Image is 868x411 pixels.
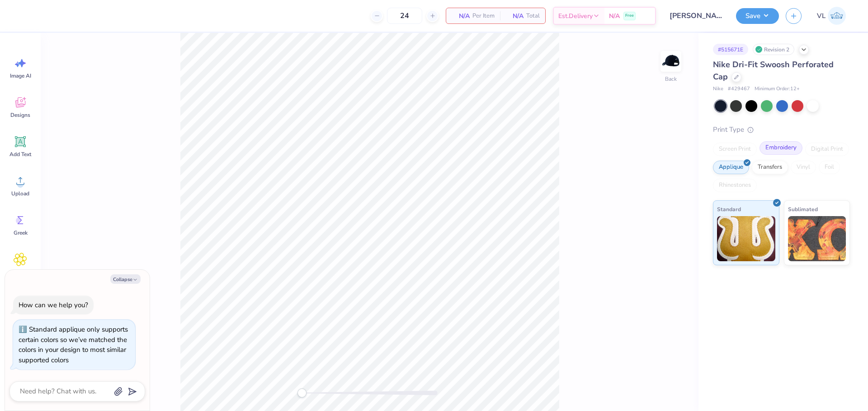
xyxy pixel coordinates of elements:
[755,85,800,93] span: Minimum Order: 12 +
[817,11,826,21] span: VL
[788,204,818,214] span: Sublimated
[752,161,788,174] div: Transfers
[713,161,749,174] div: Applique
[828,7,846,25] img: Vincent Lloyd Laurel
[625,13,634,19] span: Free
[713,85,723,93] span: Nike
[472,11,495,21] span: Per Item
[663,7,729,25] input: Untitled Design
[665,75,677,83] div: Back
[10,111,30,119] span: Designs
[805,143,849,156] div: Digital Print
[713,143,757,156] div: Screen Print
[19,300,88,309] div: How can we help you?
[558,11,593,21] span: Est. Delivery
[609,11,620,21] span: N/A
[452,11,470,21] span: N/A
[713,179,757,192] div: Rhinestones
[505,11,524,21] span: N/A
[5,268,35,283] span: Clipart & logos
[19,325,128,365] div: Standard applique only supports certain colors so we’ve matched the colors in your design to most...
[297,388,307,397] div: Accessibility label
[736,8,779,24] button: Save
[10,72,31,79] span: Image AI
[728,85,750,93] span: # 429467
[717,216,775,261] img: Standard
[9,151,31,158] span: Add Text
[11,190,29,197] span: Upload
[819,161,840,174] div: Foil
[813,7,850,25] a: VL
[753,44,794,55] div: Revision 2
[662,52,680,70] img: Back
[791,161,816,174] div: Vinyl
[713,125,850,135] div: Print Type
[387,8,422,24] input: – –
[788,216,846,261] img: Sublimated
[526,11,540,21] span: Total
[713,44,748,55] div: # 515671E
[717,204,741,214] span: Standard
[713,59,834,82] span: Nike Dri-Fit Swoosh Perforated Cap
[759,141,802,155] div: Embroidery
[110,274,141,284] button: Collapse
[14,229,28,236] span: Greek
